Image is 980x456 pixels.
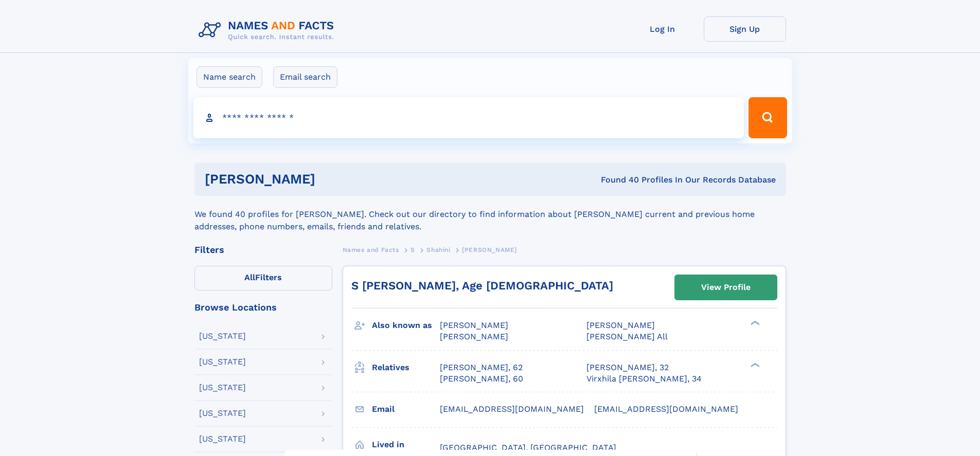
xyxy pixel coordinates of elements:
label: Name search [197,66,262,88]
h3: Email [372,400,440,418]
span: [PERSON_NAME] [586,320,655,330]
a: S [411,243,415,256]
div: Found 40 Profiles In Our Records Database [458,174,776,186]
div: View Profile [701,276,751,299]
span: [PERSON_NAME] All [586,332,668,341]
span: [PERSON_NAME] [440,332,508,341]
h3: Relatives [372,359,440,376]
h1: [PERSON_NAME] [205,173,458,186]
input: search input [193,97,744,138]
span: Shahini [426,246,450,253]
a: Log In [621,16,704,42]
a: [PERSON_NAME], 62 [440,362,523,373]
label: Filters [194,266,332,290]
span: S [411,246,415,253]
span: All [244,272,255,282]
div: [US_STATE] [199,409,246,417]
div: Filters [194,245,332,254]
h3: Also known as [372,317,440,334]
span: [PERSON_NAME] [462,246,517,253]
span: [EMAIL_ADDRESS][DOMAIN_NAME] [440,404,584,414]
a: View Profile [675,275,777,300]
span: [PERSON_NAME] [440,320,508,330]
a: Shahini [426,243,450,256]
div: We found 40 profiles for [PERSON_NAME]. Check out our directory to find information about [PERSON... [194,196,786,233]
div: ❯ [748,361,760,368]
label: Email search [273,66,337,88]
div: ❯ [748,320,760,326]
button: Search Button [749,97,787,138]
a: [PERSON_NAME], 60 [440,373,523,385]
img: Logo Names and Facts [194,16,343,44]
div: [US_STATE] [199,332,246,340]
a: [PERSON_NAME], 32 [586,362,669,373]
a: Sign Up [704,16,786,42]
a: Virxhila [PERSON_NAME], 34 [586,373,702,385]
a: Names and Facts [343,243,399,256]
div: [US_STATE] [199,435,246,443]
span: [EMAIL_ADDRESS][DOMAIN_NAME] [594,404,738,414]
h3: Lived in [372,436,440,453]
a: S [PERSON_NAME], Age [DEMOGRAPHIC_DATA] [351,279,613,292]
span: [GEOGRAPHIC_DATA], [GEOGRAPHIC_DATA] [440,443,616,452]
div: Browse Locations [194,303,332,312]
div: [US_STATE] [199,358,246,366]
div: [US_STATE] [199,384,246,392]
